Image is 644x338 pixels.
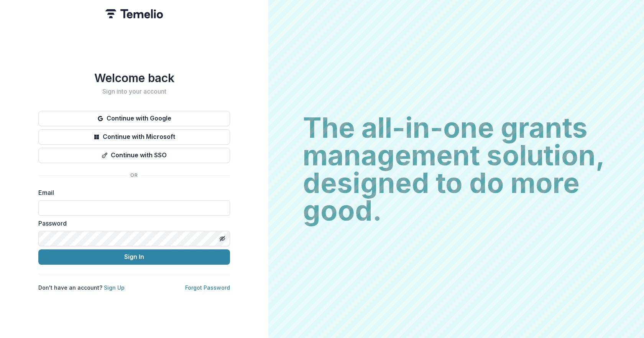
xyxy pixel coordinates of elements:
a: Forgot Password [185,284,230,291]
a: Sign Up [104,284,125,291]
p: Don't have an account? [38,284,125,292]
button: Sign In [38,249,230,265]
button: Toggle password visibility [216,232,228,245]
h2: Sign into your account [38,88,230,95]
label: Password [38,219,225,228]
button: Continue with SSO [38,148,230,163]
button: Continue with Google [38,111,230,126]
img: Temelio [105,9,163,18]
button: Continue with Microsoft [38,129,230,145]
label: Email [38,188,225,197]
h1: Welcome back [38,71,230,85]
